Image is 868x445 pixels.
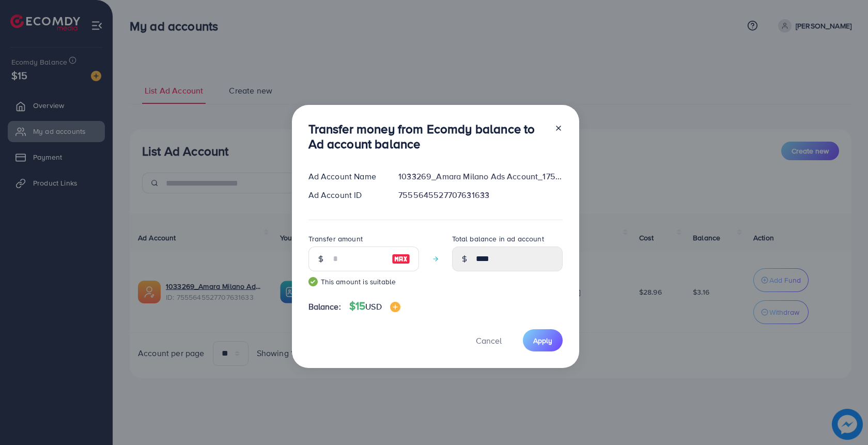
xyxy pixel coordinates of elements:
[308,277,318,286] img: guide
[390,189,570,201] div: 7555645527707631633
[300,171,391,182] div: Ad Account Name
[308,277,419,287] small: This amount is suitable
[463,329,515,351] button: Cancel
[349,300,400,313] h4: $15
[300,189,391,201] div: Ad Account ID
[523,329,563,351] button: Apply
[390,302,400,312] img: image
[476,335,502,346] span: Cancel
[452,234,544,244] label: Total balance in ad account
[365,301,381,312] span: USD
[533,335,552,346] span: Apply
[308,234,363,244] label: Transfer amount
[392,253,410,265] img: image
[390,171,570,182] div: 1033269_Amara Milano Ads Account_1759185851515
[308,121,546,151] h3: Transfer money from Ecomdy balance to Ad account balance
[308,301,341,313] span: Balance:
